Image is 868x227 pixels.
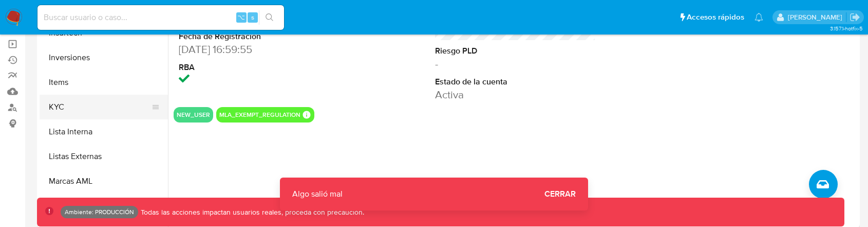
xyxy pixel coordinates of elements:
p: esteban.salas@mercadolibre.com.co [788,12,846,22]
button: Perfiles [40,194,168,218]
dt: Riesgo PLD [435,45,596,57]
p: Todas las acciones impactan usuarios reales, proceda con precaución. [138,207,364,217]
button: Marcas AML [40,169,168,194]
dt: RBA [179,62,339,73]
button: new_user [177,113,210,117]
dd: Activa [435,88,596,102]
button: Lista Interna [40,119,168,144]
dt: Fecha de Registración [179,31,339,42]
button: Listas Externas [40,144,168,169]
dt: Estado de la cuenta [435,76,596,88]
button: Inversiones [40,45,168,70]
dd: - [435,57,596,71]
span: ⌥ [237,12,245,22]
button: Items [40,70,168,95]
a: Salir [850,12,860,23]
input: Buscar usuario o caso... [37,11,284,24]
dd: [DATE] 16:59:55 [179,42,339,57]
p: Ambiente: PRODUCCIÓN [65,210,134,214]
a: Notificaciones [754,13,763,22]
button: KYC [40,95,160,119]
button: mla_exempt_regulation [219,113,300,117]
span: s [251,12,254,22]
span: 3.157.1-hotfix-5 [830,24,863,32]
span: Accesos rápidos [687,12,744,23]
button: search-icon [259,10,280,25]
